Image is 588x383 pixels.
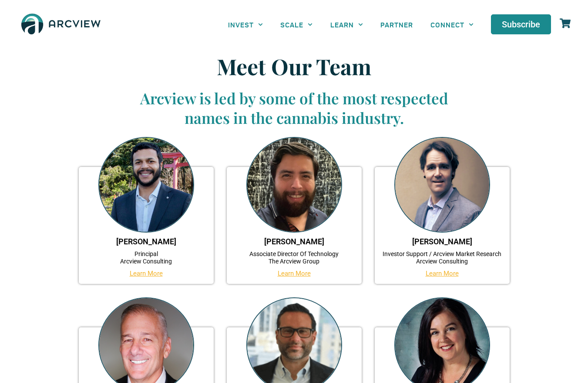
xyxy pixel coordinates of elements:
a: [PERSON_NAME] [116,237,176,246]
a: SCALE [272,15,321,34]
a: Learn More [426,270,459,277]
h1: Meet Our Team [124,53,464,80]
a: PARTNER [372,15,422,34]
a: Investor Support / Arcview Market ResearchArcview Consulting [383,250,501,265]
a: Learn More [130,270,163,277]
a: INVEST [219,15,272,34]
span: Subscribe [502,20,540,29]
a: CONNECT [422,15,482,34]
a: Subscribe [491,14,551,34]
a: PrincipalArcview Consulting [120,250,172,265]
nav: Menu [219,15,482,34]
img: The Arcview Group [17,9,104,40]
h3: Arcview is led by some of the most respected names in the cannabis industry. [124,88,464,128]
a: [PERSON_NAME] [264,237,324,246]
a: [PERSON_NAME] [412,237,472,246]
a: LEARN [322,15,372,34]
a: Learn More [278,270,311,277]
a: Associate Director Of TechnologyThe Arcview Group [249,250,339,265]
